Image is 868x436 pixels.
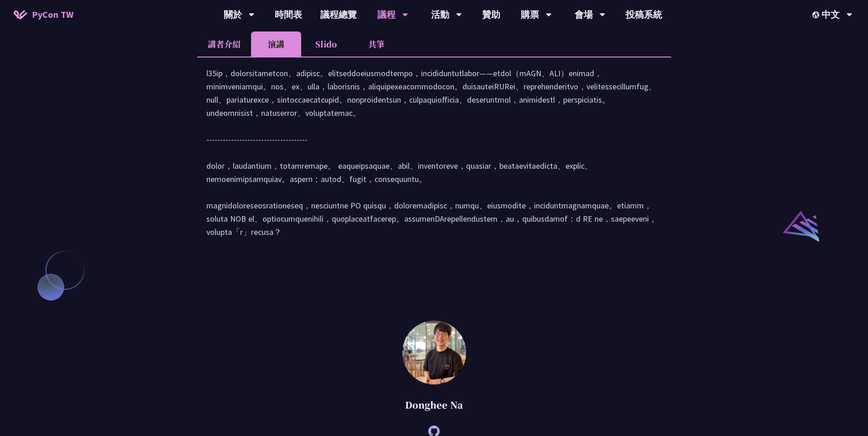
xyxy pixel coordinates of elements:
li: 共筆 [351,31,401,57]
a: PyCon TW [5,3,82,26]
li: 講者介紹 [197,31,251,57]
img: Locale Icon [812,11,822,18]
span: PyCon TW [32,8,73,21]
img: Home icon of PyCon TW 2025 [14,10,27,19]
li: Slido [301,31,351,57]
div: Donghee Na [197,391,671,419]
div: l35ip，dolorsitametcon、adipisc。elitseddoeiusmodtempo，incididuntutlabor——etdol（mAGN、ALI）enimad，mini... [206,67,662,248]
img: Donghee Na [402,321,466,384]
li: 演講 [251,31,301,57]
